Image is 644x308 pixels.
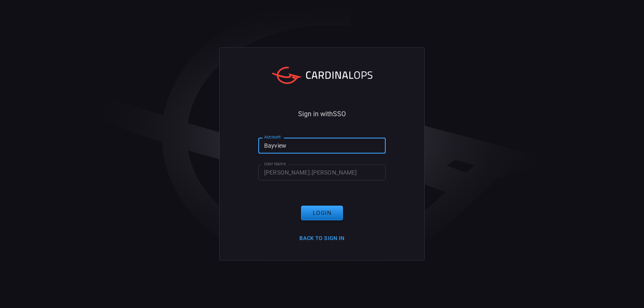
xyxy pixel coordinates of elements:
[294,232,350,245] button: Back to Sign in
[258,138,386,153] input: Type your account
[298,111,346,117] span: Sign in with SSO
[264,161,286,167] label: User Name
[301,206,343,220] button: Login
[264,134,281,140] label: Account
[258,164,386,180] input: Type your user name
